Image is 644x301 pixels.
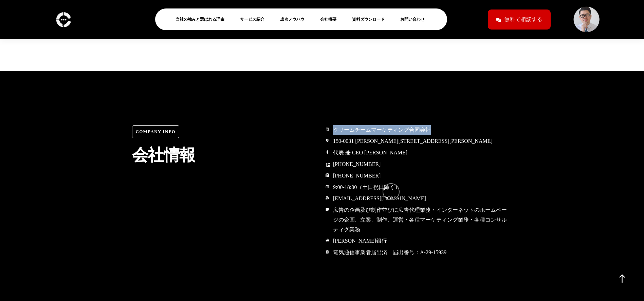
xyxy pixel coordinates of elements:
a: 会社概要 [320,15,342,23]
span: [EMAIL_ADDRESS][DOMAIN_NAME] [331,194,426,204]
a: お問い合わせ [400,15,430,23]
img: logo-c [54,10,73,30]
span: 9:00-18:00（土日祝日除く） [331,183,400,192]
span: クリームチームマーケティング合同会社 [331,125,431,135]
a: 成功ノウハウ [280,15,310,23]
div: 情 [164,146,180,164]
span: [PERSON_NAME]銀行 [331,236,387,246]
a: logo-c [54,16,73,22]
a: 資料ダウンロード [352,15,390,23]
div: 会 [132,146,148,164]
span: [PHONE_NUMBER] [331,159,381,169]
div: 社 [148,146,164,164]
div: 報 [179,146,195,164]
a: 当社の強みと選ばれる理由 [176,15,230,23]
a: サービス紹介 [240,15,270,23]
span: 広告の企画及び制作並びに広告代理業務・インターネットのホームページの企画、立案、制作、運営・各種マーケティング業務・各種コンサルティグ業務 [331,205,512,234]
span: [PHONE_NUMBER] [331,171,381,181]
a: 無料で相談する [488,10,551,30]
span: 150-0031 [PERSON_NAME][STREET_ADDRESS][PERSON_NAME] [331,136,493,146]
span: 代表 兼 CEO [PERSON_NAME] [331,148,407,158]
span: Company Info [132,125,180,138]
span: 電気通信事業者届出済 届出番号：A-29-15939 [331,248,446,258]
span: 無料で相談する [504,14,542,25]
